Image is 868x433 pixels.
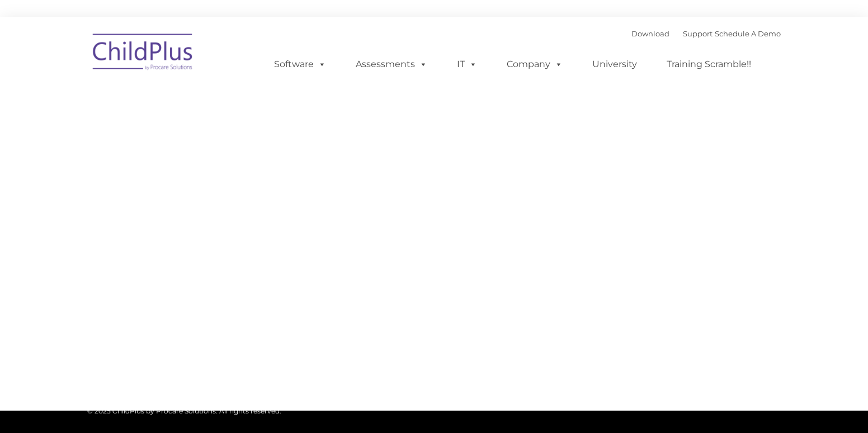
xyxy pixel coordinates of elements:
[655,53,762,76] a: Training Scramble!!
[631,29,781,38] font: |
[87,407,281,415] span: © 2025 ChildPlus by Procare Solutions. All rights reserved.
[87,26,199,82] img: ChildPlus by Procare Solutions
[496,53,574,76] a: Company
[345,53,438,76] a: Assessments
[683,29,713,38] a: Support
[715,29,781,38] a: Schedule A Demo
[631,29,669,38] a: Download
[446,53,488,76] a: IT
[581,53,648,76] a: University
[263,53,337,76] a: Software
